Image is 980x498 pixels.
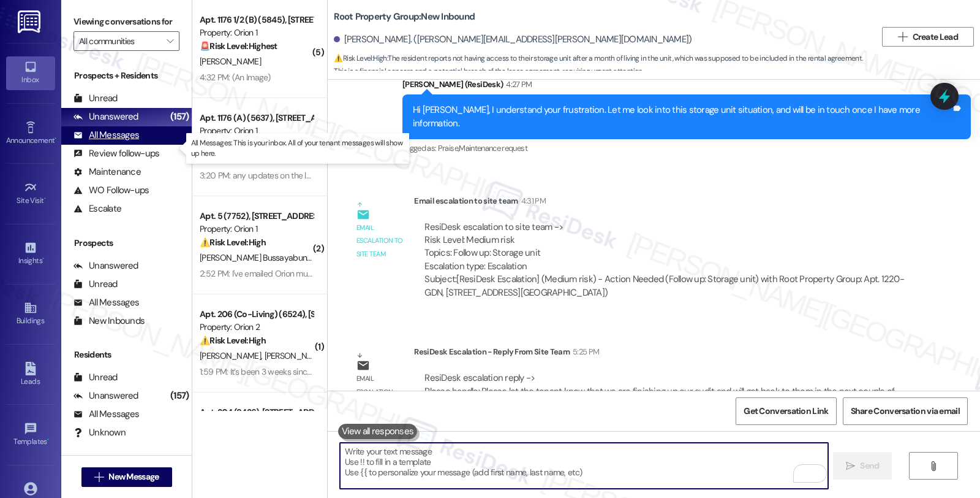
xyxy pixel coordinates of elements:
[73,315,145,328] div: New Inbounds
[73,371,118,384] div: Unread
[340,443,827,489] textarea: To enrich screen reader interactions, please activate Accessibility in Grammarly extension settings
[94,472,104,482] i: 
[503,78,532,91] div: 4:27 PM
[570,345,599,358] div: 5:25 PM
[414,345,914,362] div: ResiDesk Escalation - Reply From Site Team
[356,221,404,261] div: Email escalation to site team
[833,452,892,480] button: Send
[73,389,138,402] div: Unanswered
[73,110,138,123] div: Unanswered
[438,143,459,153] span: Praise ,
[73,202,121,215] div: Escalate
[200,13,313,26] div: Apt. 1176 1/2 (B) (5845), [STREET_ADDRESS]
[167,36,173,46] i: 
[73,408,139,421] div: All Messages
[424,221,904,274] div: ResiDesk escalation to site team -> Risk Level: Medium risk Topics: Follow up: Storage unit Escal...
[73,184,149,197] div: WO Follow-ups
[402,139,971,157] div: Tagged as:
[846,461,855,471] i: 
[6,177,55,210] a: Site Visit •
[402,78,971,95] div: [PERSON_NAME] (ResiDesk)
[73,278,118,291] div: Unread
[898,32,907,42] i: 
[191,138,404,159] p: All Messages: This is your inbox. All of your tenant messages will show up here.
[73,426,126,439] div: Unknown
[81,467,172,487] button: New Message
[200,223,313,236] div: Property: Orion 1
[459,143,527,153] span: Maintenance request
[73,92,118,105] div: Unread
[200,335,266,346] strong: ⚠️ Risk Level: High
[18,10,43,33] img: ResiDesk Logo
[47,435,49,444] span: •
[860,459,879,472] span: Send
[42,255,44,263] span: •
[6,358,55,391] a: Leads
[413,104,951,130] div: Hi [PERSON_NAME], I understand your frustration. Let me look into this storage unit situation, an...
[356,372,404,412] div: Email escalation reply
[73,259,138,272] div: Unanswered
[414,194,914,212] div: Email escalation to site team
[61,69,192,82] div: Prospects + Residents
[108,470,159,483] span: New Message
[73,296,139,309] div: All Messages
[6,237,55,270] a: Insights •
[851,405,960,418] span: Share Conversation via email
[265,350,330,361] span: [PERSON_NAME]
[200,170,349,181] div: 3:20 PM: any updates on the late charge?
[200,321,313,334] div: Property: Orion 2
[6,418,55,451] a: Templates •
[200,350,265,361] span: [PERSON_NAME]
[200,268,739,279] div: 2:52 PM: I've emailed Orion multiple times about cancelling our monthly parking but they still ha...
[6,56,55,90] a: Inbox
[44,194,46,203] span: •
[334,53,386,63] strong: ⚠️ Risk Level: High
[61,237,192,250] div: Prospects
[55,134,56,143] span: •
[200,40,277,52] strong: 🚨 Risk Level: Highest
[6,297,55,331] a: Buildings
[200,72,271,83] div: 4:32 PM: (An Image)
[200,26,313,39] div: Property: Orion 1
[79,31,160,51] input: All communities
[200,406,313,419] div: Apt. 304 (8436), [STREET_ADDRESS]
[334,10,475,23] b: Root Property Group: New Inbound
[61,348,192,361] div: Residents
[882,27,974,47] button: Create Lead
[200,237,266,248] strong: ⚠️ Risk Level: High
[913,31,958,44] span: Create Lead
[334,52,876,79] span: : The resident reports not having access to their storage unit after a month of living in the uni...
[424,273,904,299] div: Subject: [ResiDesk Escalation] (Medium risk) - Action Needed (Follow up: Storage unit) with Root ...
[200,124,313,137] div: Property: Orion 1
[424,372,894,410] div: ResiDesk escalation reply -> Please handle: Please let the tenant know that we are finishing up o...
[200,56,261,67] span: [PERSON_NAME]
[843,397,968,425] button: Share Conversation via email
[200,112,313,124] div: Apt. 1176 (A) (5637), [STREET_ADDRESS]
[744,405,828,418] span: Get Conversation Link
[200,210,313,223] div: Apt. 5 (7752), [STREET_ADDRESS]
[929,461,938,471] i: 
[73,147,159,160] div: Review follow-ups
[73,12,179,31] label: Viewing conversations for
[73,166,141,178] div: Maintenance
[167,386,192,405] div: (157)
[73,129,139,142] div: All Messages
[334,33,692,46] div: [PERSON_NAME]. ([PERSON_NAME][EMAIL_ADDRESS][PERSON_NAME][DOMAIN_NAME])
[200,308,313,321] div: Apt. 206 (Co-Living) (6524), [STREET_ADDRESS][PERSON_NAME]
[200,252,323,263] span: [PERSON_NAME] Bussayabuntoon
[167,107,192,126] div: (157)
[518,194,546,207] div: 4:31 PM
[736,397,836,425] button: Get Conversation Link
